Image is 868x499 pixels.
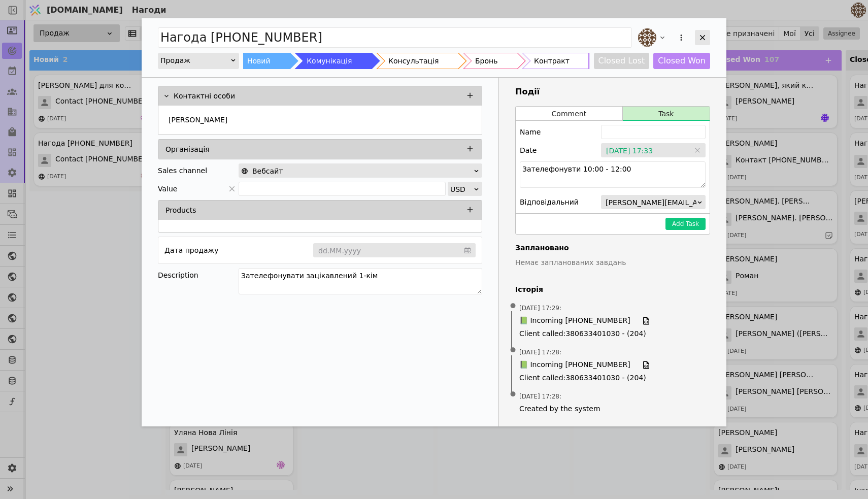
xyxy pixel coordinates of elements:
[694,145,700,155] span: Clear
[520,195,579,209] div: Відповідальний
[508,293,518,319] span: •
[142,18,726,426] div: Add Opportunity
[694,147,700,153] svg: close
[158,182,177,196] span: Value
[653,53,710,69] button: Closed Won
[519,315,630,326] span: 📗 Incoming [PHONE_NUMBER]
[519,373,706,383] span: Client called : 380633401030 - (204)
[665,218,706,230] button: Add Task
[239,268,482,294] textarea: Зателефонувати зацікавлений 1-кім
[594,53,650,69] button: Closed Lost
[160,53,230,68] div: Продаж
[252,164,283,178] span: Вебсайт
[158,268,239,282] div: Description
[475,53,497,69] div: Бронь
[638,28,656,47] img: an
[164,243,218,257] div: Дата продажу
[515,86,710,98] h3: Події
[247,53,271,69] div: Новий
[388,53,439,69] div: Консультація
[165,144,210,155] p: Організація
[307,53,352,69] div: Комунікація
[464,245,471,255] svg: calendar
[515,257,710,268] p: Немає запланованих завдань
[520,145,537,156] label: Date
[174,91,235,102] p: Контактні особи
[519,328,706,339] span: Client called : 380633401030 - (204)
[169,115,227,125] p: [PERSON_NAME]
[508,382,518,408] span: •
[450,182,473,196] div: USD
[520,161,706,188] textarea: Зателефонувти 10:00 - 12:00
[515,284,710,295] h4: Історія
[519,304,561,313] span: [DATE] 17:29 :
[516,107,622,121] button: Comment
[519,359,630,371] span: 📗 Incoming [PHONE_NUMBER]
[519,348,561,357] span: [DATE] 17:28 :
[165,205,196,216] p: Products
[515,243,710,253] h4: Заплановано
[623,107,710,121] button: Task
[519,404,706,414] span: Created by the system
[508,338,518,363] span: •
[158,163,207,178] div: Sales channel
[534,53,570,69] div: Контракт
[520,125,541,139] div: Name
[519,392,561,401] span: [DATE] 17:28 :
[241,168,248,175] img: online-store.svg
